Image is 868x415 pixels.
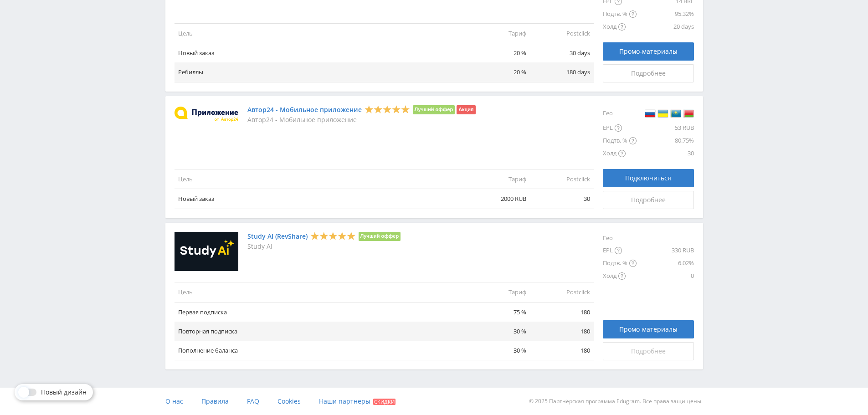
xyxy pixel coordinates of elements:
span: Правила [201,397,229,405]
td: 75 % [466,302,530,322]
td: Повторная подписка [175,322,466,341]
div: 30 [637,147,694,160]
a: Наши партнеры Скидки [319,388,395,415]
div: Подтв. % [603,8,637,20]
td: Цель [175,282,466,302]
li: Акция [457,105,475,114]
a: FAQ [247,388,259,415]
div: Холд [603,20,637,33]
a: Study AI (RevShare) [247,233,308,240]
td: 30 [530,189,594,209]
span: О нас [165,397,183,405]
span: Наши партнеры [319,397,370,405]
div: 20 days [637,20,694,33]
span: Промо-материалы [619,48,678,55]
div: Подтв. % [603,257,637,270]
td: Ребиллы [175,62,466,82]
div: 80.75% [637,134,694,147]
div: Подтв. % [603,134,637,147]
td: Первая подписка [175,302,466,322]
td: Тариф [466,169,530,189]
a: Промо-материалы [603,320,694,338]
td: 20 % [466,43,530,63]
span: FAQ [247,397,259,405]
td: Тариф [466,24,530,43]
div: 6.02% [637,257,694,270]
td: Postclick [530,169,594,189]
span: Подключиться [625,174,671,182]
td: Postclick [530,24,594,43]
td: 180 days [530,62,594,82]
td: 30 % [466,322,530,341]
div: 330 RUB [637,244,694,257]
a: Подробнее [603,191,694,209]
div: Гео [603,232,637,244]
td: Цель [175,24,466,43]
td: Цель [175,169,466,189]
a: Правила [201,388,229,415]
td: 30 % [466,341,530,360]
td: 180 [530,322,594,341]
span: Cookies [277,397,301,405]
span: Новый дизайн [41,389,87,396]
td: Новый заказ [175,43,466,63]
p: Автор24 - Мобильное приложение [247,116,476,123]
td: 2000 RUB [466,189,530,209]
div: 5 Stars [310,231,356,241]
img: Study AI (RevShare) [175,232,238,272]
a: Промо-материалы [603,42,694,61]
div: 0 [637,270,694,282]
span: Скидки [373,399,395,405]
td: 180 [530,341,594,360]
div: © 2025 Партнёрская программа Edugram. Все права защищены. [438,388,703,415]
a: Подробнее [603,342,694,360]
div: EPL [603,122,637,134]
td: 30 days [530,43,594,63]
span: Подробнее [631,196,666,204]
td: Тариф [466,282,530,302]
a: О нас [165,388,183,415]
td: 180 [530,302,594,322]
li: Лучший оффер [413,105,455,114]
div: Холд [603,270,637,282]
div: Холд [603,147,637,160]
p: Study AI [247,243,401,250]
a: Автор24 - Мобильное приложение [247,106,362,113]
img: Автор24 - Мобильное приложение [175,107,238,122]
td: Пополнение баланса [175,341,466,360]
td: 20 % [466,62,530,82]
span: Промо-материалы [619,326,678,333]
div: 5 Stars [365,104,410,114]
a: Cookies [277,388,301,415]
div: 95.32% [637,8,694,20]
div: Гео [603,105,637,122]
button: Подключиться [603,169,694,187]
td: Новый заказ [175,189,466,209]
span: Подробнее [631,348,666,355]
div: EPL [603,244,637,257]
span: Подробнее [631,70,666,77]
td: Postclick [530,282,594,302]
div: 53 RUB [637,122,694,134]
a: Подробнее [603,64,694,82]
li: Лучший оффер [359,232,401,241]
